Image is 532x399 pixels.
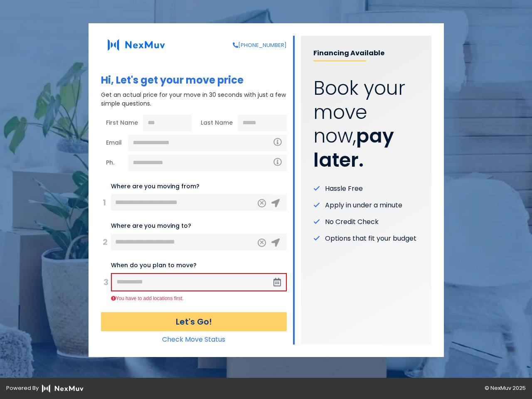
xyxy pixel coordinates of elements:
[258,239,266,247] button: Clear
[101,115,143,131] span: First Name
[313,123,394,173] strong: pay later.
[233,41,287,49] a: [PHONE_NUMBER]
[325,184,363,194] span: Hassle Free
[313,48,419,62] p: Financing Available
[101,74,287,86] h1: Hi, Let's get your move price
[313,76,419,172] p: Book your move now,
[266,384,532,393] div: © NexMuv 2025
[111,222,191,230] label: Where are you moving to?
[162,335,225,344] a: Check Move Status
[101,155,128,171] span: Ph.
[101,36,172,54] img: NexMuv
[111,261,197,270] label: When do you plan to move?
[196,115,238,131] span: Last Name
[101,312,287,331] button: Let's Go!
[258,199,266,207] button: Clear
[325,234,416,244] span: Options that fit your budget
[325,200,402,210] span: Apply in under a minute
[111,194,270,211] input: 123 Main St, City, ST ZIP
[101,135,128,151] span: Email
[105,295,293,302] div: You have to add locations first.
[101,91,287,108] p: Get an actual price for your move in 30 seconds with just a few simple questions.
[325,217,379,227] span: No Credit Check
[111,182,199,191] label: Where are you moving from?
[111,234,270,250] input: 456 Elm St, City, ST ZIP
